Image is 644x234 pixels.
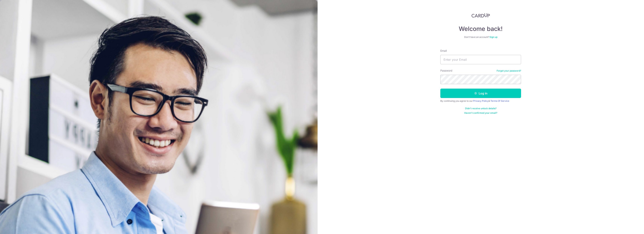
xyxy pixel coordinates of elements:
[490,36,497,38] a: Sign up
[497,69,521,72] a: Forgot your password?
[440,99,521,102] div: By continuing you agree to our &
[465,107,496,110] a: Didn't receive unlock details?
[440,25,521,33] h4: Welcome back!
[440,89,521,98] button: Log in
[440,49,447,53] label: Email
[440,36,521,39] div: Don’t have an account?
[472,13,490,18] img: CardUp Logo
[440,69,452,73] label: Password
[490,99,509,102] a: Terms Of Service
[440,55,521,64] input: Enter your Email
[473,99,489,102] a: Privacy Policy
[464,111,497,114] a: Haven't confirmed your email?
